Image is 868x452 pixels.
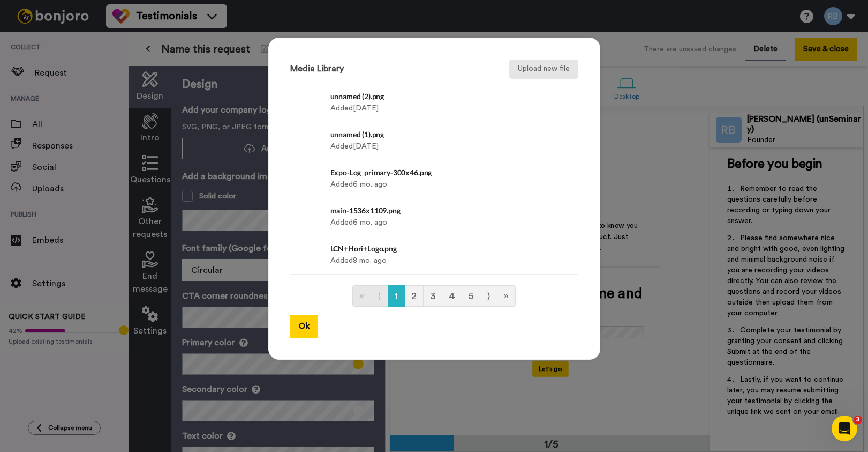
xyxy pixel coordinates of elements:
[462,285,480,307] a: Go to page number 5
[330,92,515,100] h4: unnamed (2).png
[330,206,515,214] h4: main-1536x1109.png
[290,315,318,338] button: Ok
[442,285,462,307] a: Go to page number 4
[330,168,515,176] h4: Expo-Log_primary-300x46.png
[330,244,515,253] h4: LCN+Hori+Logo.png
[854,416,862,424] span: 3
[290,64,344,74] h3: Media Library
[497,285,516,307] a: Go to last page
[480,285,497,307] a: Go to next page
[371,285,388,307] a: Go to previous page
[330,242,515,269] div: Added 8 mo. ago
[509,60,578,79] button: Upload new file
[330,90,515,116] div: Added [DATE]
[330,166,515,192] div: Added 6 mo. ago
[330,204,515,231] div: Added 6 mo. ago
[388,285,405,307] a: Go to page number 1
[404,285,424,307] a: Go to page number 2
[352,285,371,307] a: Go to first page
[330,130,515,138] h4: unnamed (1).png
[423,285,442,307] a: Go to page number 3
[330,128,515,154] div: Added [DATE]
[832,416,857,441] iframe: Intercom live chat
